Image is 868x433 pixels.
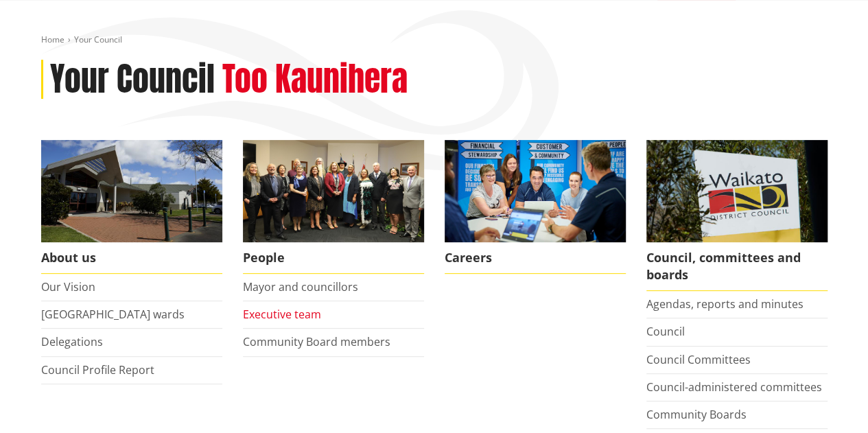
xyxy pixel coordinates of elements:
span: Careers [445,242,626,274]
h1: Your Council [50,60,215,100]
a: Community Board members [243,334,390,349]
span: Council, committees and boards [646,242,828,291]
img: Waikato-District-Council-sign [646,140,828,242]
img: 2022 Council [243,140,424,242]
img: Office staff in meeting - Career page [445,140,626,242]
a: Home [41,34,64,45]
span: People [243,242,424,274]
a: Careers [445,140,626,274]
a: Delegations [41,334,103,349]
span: About us [41,242,222,274]
a: Waikato-District-Council-sign Council, committees and boards [646,140,828,291]
a: Mayor and councillors [243,279,358,294]
a: Agendas, reports and minutes [646,296,804,312]
img: WDC Building 0015 [41,140,222,242]
iframe: Messenger Launcher [805,375,854,425]
nav: breadcrumb [41,34,828,46]
a: Council [646,324,685,339]
a: Our Vision [41,279,95,294]
a: WDC Building 0015 About us [41,140,222,274]
h2: Too Kaunihera [222,60,408,100]
a: Council-administered committees [646,379,822,395]
a: Executive team [243,307,321,322]
a: Community Boards [646,407,747,422]
a: 2022 Council People [243,140,424,274]
a: [GEOGRAPHIC_DATA] wards [41,307,185,322]
span: Your Council [74,34,122,45]
a: Council Profile Report [41,362,154,377]
a: Council Committees [646,352,751,367]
